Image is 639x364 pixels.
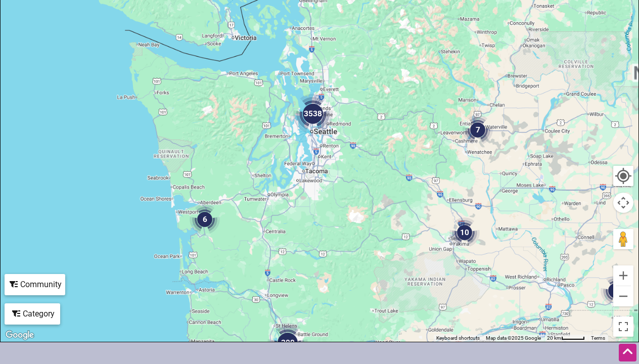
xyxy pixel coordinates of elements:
[613,315,634,337] button: Toggle fullscreen view
[544,335,588,342] button: Map Scale: 20 km per 43 pixels
[3,329,36,342] a: Open this area in Google Maps (opens a new window)
[190,204,220,235] div: 6
[6,304,59,324] div: Category
[5,303,60,325] div: Filter by category
[591,335,605,341] a: Terms (opens in new tab)
[613,265,633,286] button: Zoom in
[3,329,36,342] img: Google
[547,335,561,341] span: 20 km
[601,276,631,306] div: 4
[5,274,65,295] div: Filter by Community
[6,275,64,294] div: Community
[449,217,480,248] div: 10
[486,335,541,341] span: Map data ©2025 Google
[463,115,493,145] div: 7
[619,344,636,361] div: Scroll Back to Top
[436,335,480,342] button: Keyboard shortcuts
[613,166,633,186] button: Your Location
[613,193,633,213] button: Map camera controls
[293,94,333,134] div: 3538
[267,323,308,363] div: 300
[613,229,633,249] button: Drag Pegman onto the map to open Street View
[613,286,633,306] button: Zoom out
